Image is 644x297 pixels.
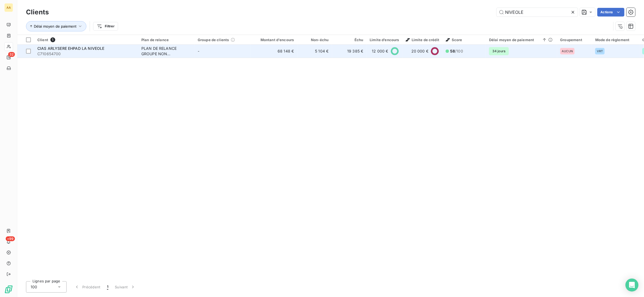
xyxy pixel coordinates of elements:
span: 20 000 € [411,48,428,54]
span: +99 [6,236,15,241]
button: Délai moyen de paiement [26,21,86,31]
span: Client [37,38,48,42]
span: 12 000 € [372,48,388,54]
div: Limite d’encours [370,38,399,42]
div: Non-échu [301,38,329,42]
span: 32 [8,52,15,57]
span: /100 [450,48,463,54]
div: Groupement [560,38,589,42]
span: C710654700 [37,51,135,57]
td: 5 104 € [297,45,332,58]
div: AA [4,3,13,12]
div: Open Intercom Messenger [626,279,639,292]
button: Filtrer [93,22,118,31]
button: Actions [597,8,625,17]
div: Délai moyen de paiement [489,38,554,42]
span: Limite de crédit [406,38,439,42]
span: AUCUN [562,50,573,53]
span: 1 [107,284,108,290]
button: Suivant [112,281,139,293]
span: VRT [597,50,603,53]
button: 1 [104,281,112,293]
span: 1 [50,37,55,42]
div: Montant d'encours [254,38,294,42]
span: 100 [31,284,37,290]
div: Plan de relance [141,38,191,42]
span: 58 [450,49,455,53]
span: CIAS ARLYSERE EHPAD LA NIVEOLE [37,46,105,51]
span: - [198,49,199,53]
img: Logo LeanPay [4,285,13,294]
span: 34 jours [489,47,509,55]
div: PLAN DE RELANCE GROUPE NON AUTOMATIQUE [141,46,191,57]
span: Délai moyen de paiement [34,24,76,28]
span: Score [446,38,462,42]
div: Échu [335,38,363,42]
input: Rechercher [497,8,578,17]
button: Précédent [71,281,104,293]
td: 19 385 € [332,45,367,58]
td: 68 148 € [251,45,297,58]
span: Groupe de clients [198,38,229,42]
h3: Clients [26,7,49,17]
div: Mode de règlement [595,38,636,42]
